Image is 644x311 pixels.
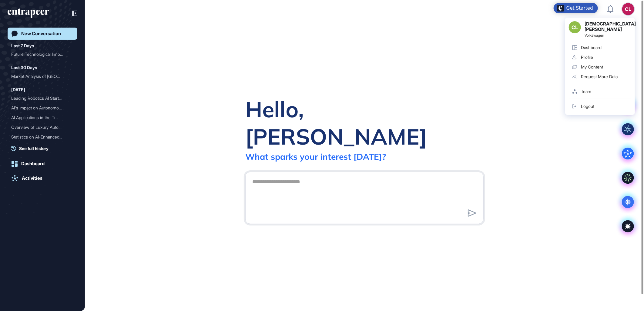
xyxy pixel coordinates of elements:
div: Market Analysis of [GEOGRAPHIC_DATA]'... [11,72,69,81]
div: Open Get Started checklist [554,3,598,13]
div: New Conversation [21,31,61,36]
div: AI Applications in the Tr... [11,113,69,122]
div: [DATE] [11,86,25,93]
div: Activities [22,176,42,181]
div: Last 7 Days [11,42,34,49]
a: Activities [8,172,77,184]
div: AI's Impact on Autonomous Driving in the Automotive Industry [11,103,74,113]
div: Dashboard [21,161,45,166]
div: Market Analysis of Japan's Automotive Industry and Related Technologies: Trends, Key Players, and... [11,72,74,81]
div: AI's Impact on Autonomous... [11,103,69,113]
a: See full history [11,145,77,152]
div: Leading Robotics AI Startups in the USA [11,93,74,103]
div: entrapeer-logo [8,8,49,18]
div: Hello, [PERSON_NAME] [245,95,484,150]
div: Statistics on AI-Enhanced... [11,132,69,142]
span: See full history [19,145,49,152]
div: Get Started [566,5,593,11]
div: Overview of Luxury Automotive Customers in Japan [11,122,74,132]
button: CL [622,3,634,15]
div: Future Technological Inno... [11,49,69,59]
a: New Conversation [8,28,77,40]
div: AI Applications in the Transportation Sector [11,113,74,122]
div: Future Technological Innovations in the Automotive Industry by 2035 [11,49,74,59]
div: Overview of Luxury Automo... [11,122,69,132]
div: Leading Robotics AI Start... [11,93,69,103]
div: Last 30 Days [11,64,37,71]
div: What sparks your interest [DATE]? [245,151,386,162]
img: launcher-image-alternative-text [557,5,564,12]
div: Statistics on AI-Enhanced Product Launches by Sector [11,132,74,142]
a: Dashboard [8,158,77,170]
